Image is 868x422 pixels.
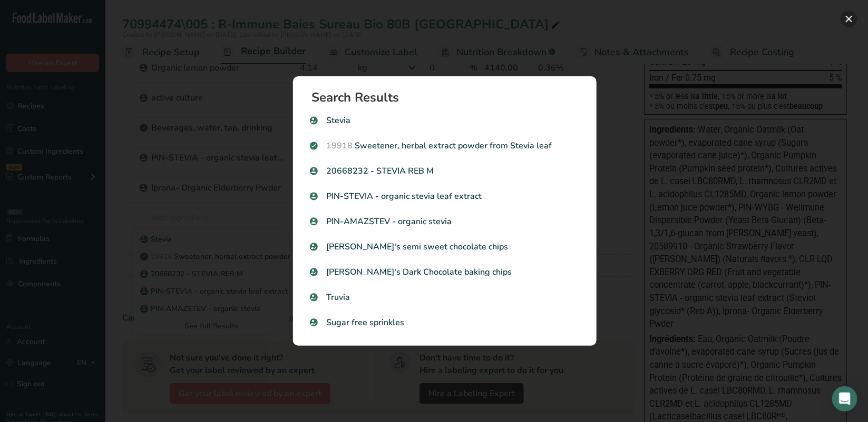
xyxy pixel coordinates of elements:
[310,215,580,228] p: PIN-AMAZSTEV - organic stevia
[310,266,580,278] p: [PERSON_NAME]'s Dark Chocolate baking chips
[310,190,580,203] p: PIN-STEVIA - organic stevia leaf extract
[312,91,586,104] h1: Search Results
[832,386,857,411] div: Open Intercom Messenger
[310,139,580,152] p: Sweetener, herbal extract powder from Stevia leaf
[310,114,580,127] p: Stevia
[310,291,580,304] p: Truvia
[310,316,580,329] p: Sugar free sprinkles
[310,165,580,177] p: 20668232 - STEVIA REB M
[310,240,580,253] p: [PERSON_NAME]'s semi sweet chocolate chips
[327,140,353,152] span: 19918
